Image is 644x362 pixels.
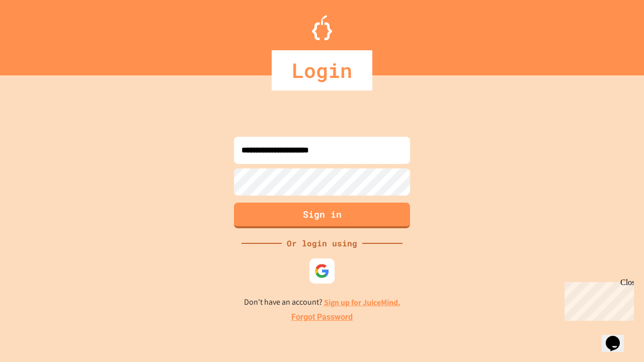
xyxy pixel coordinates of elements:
button: Sign in [234,203,410,228]
a: Forgot Password [291,311,353,323]
iframe: chat widget [602,322,634,352]
p: Don't have an account? [244,296,400,309]
img: google-icon.svg [314,263,330,279]
iframe: chat widget [560,278,634,321]
a: Sign up for JuiceMind. [324,297,400,308]
div: Chat with us now!Close [4,4,69,64]
div: Login [272,50,372,90]
div: Or login using [282,237,362,249]
img: Logo.svg [312,15,332,40]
